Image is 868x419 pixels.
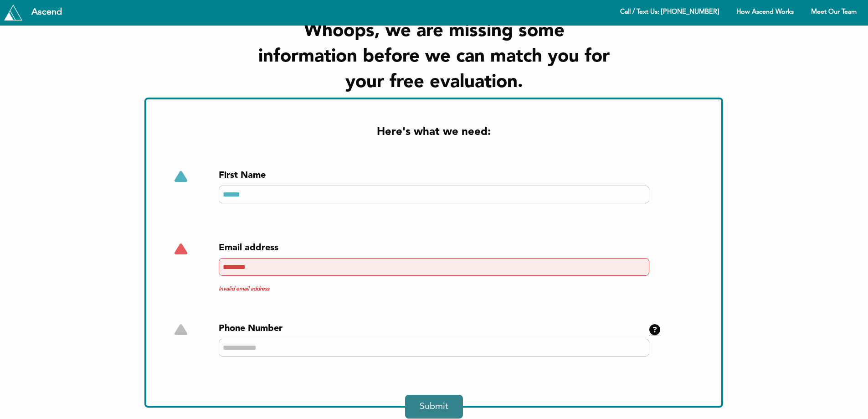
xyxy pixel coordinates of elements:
[729,4,801,21] a: How Ascend Works
[252,19,616,95] h1: Whoops, we are missing some information before we can match you for your free evaluation.
[175,125,692,140] h2: Here's what we need:
[4,5,22,20] img: Tryascend.com
[219,169,649,182] div: First Name
[612,4,727,21] a: Call / Text Us: [PHONE_NUMBER]
[803,4,864,21] a: Meet Our Team
[24,8,69,17] div: Ascend
[2,2,72,22] a: Tryascend.com Ascend
[405,395,463,419] button: Submit
[219,322,649,335] div: Phone Number
[219,285,649,293] span: Invalid email address
[219,242,649,254] div: Email address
